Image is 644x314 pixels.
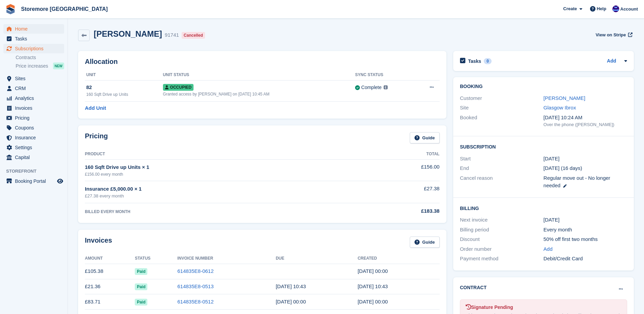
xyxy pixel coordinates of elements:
span: Sites [15,74,56,83]
span: Paid [135,299,147,306]
span: Pricing [15,113,56,123]
div: Site [460,104,544,112]
img: icon-info-grey-7440780725fd019a000dd9b08b2336e03edf1995a4989e88bcd33f0948082b44.svg [384,85,388,89]
span: Booking Portal [15,176,56,186]
th: Due [276,253,357,264]
img: stora-icon-8386f47178a22dfd0bd8f6a31ec36ba5ce8667c1dd55bd0f319d3a0aa187defe.svg [5,4,16,14]
span: Paid [135,283,147,290]
span: Settings [15,143,56,152]
a: Storemore [GEOGRAPHIC_DATA] [18,3,110,15]
h2: Billing [460,205,627,211]
h2: [PERSON_NAME] [94,29,162,38]
h2: Contract [460,284,487,291]
div: End [460,164,544,172]
div: 160 Sqft Drive up Units × 1 [85,163,361,171]
div: Signature Pending [466,304,621,311]
div: BILLED EVERY MONTH [85,209,361,215]
a: menu [3,74,64,83]
time: 2025-07-14 23:00:00 UTC [276,299,306,304]
a: 614835E8-0512 [178,299,214,304]
th: Status [135,253,177,264]
span: Insurance [15,133,56,142]
div: Discount [460,235,544,243]
div: Every month [544,226,627,234]
td: £105.38 [85,264,135,279]
a: Guide [410,132,440,143]
td: £156.00 [361,159,439,181]
a: menu [3,84,64,93]
a: Guide [410,237,440,248]
span: Coupons [15,123,56,133]
a: 614835E8-0513 [178,283,214,289]
div: Granted access by [PERSON_NAME] on [DATE] 10:45 AM [163,91,355,97]
a: Contracts [16,54,64,61]
div: 50% off first two months [544,235,627,243]
span: Home [15,24,56,34]
time: 2025-07-15 09:43:38 UTC [276,283,306,289]
time: 2025-07-13 23:00:00 UTC [544,155,559,163]
span: Analytics [15,93,56,103]
td: £83.71 [85,294,135,310]
a: menu [3,113,64,123]
div: Debit/Credit Card [544,255,627,263]
span: Occupied [163,84,194,91]
div: Complete [361,84,382,91]
a: menu [3,123,64,133]
img: Angela [612,5,619,12]
h2: Subscription [460,143,627,150]
td: £27.38 [361,181,439,203]
th: Sync Status [355,70,414,81]
h2: Pricing [85,132,108,143]
div: NEW [53,63,64,69]
time: 2025-07-13 23:00:32 UTC [357,299,388,304]
div: Cancelled [182,32,205,39]
div: 0 [484,58,492,64]
div: £156.00 every month [85,171,361,177]
div: Start [460,155,544,163]
span: CRM [15,84,56,93]
div: Booked [460,114,544,128]
span: [DATE] (16 days) [544,165,582,171]
div: £27.38 every month [85,193,361,199]
span: Account [620,6,638,13]
th: Unit Status [163,70,355,81]
a: menu [3,34,64,43]
span: View on Stripe [595,32,626,38]
th: Total [361,149,439,160]
div: Billing period [460,226,544,234]
th: Amount [85,253,135,264]
h2: Allocation [85,58,440,66]
span: Capital [15,153,56,162]
span: Storefront [6,168,68,175]
h2: Invoices [85,237,112,248]
h2: Booking [460,84,627,89]
span: Regular move out - No longer needed [544,175,610,189]
h2: Tasks [468,58,481,64]
a: menu [3,93,64,103]
div: £183.38 [361,207,439,215]
a: menu [3,176,64,186]
a: menu [3,143,64,152]
a: menu [3,153,64,162]
div: 91741 [165,31,179,39]
a: 614835E8-0612 [178,268,214,274]
th: Created [357,253,439,264]
a: Price increases NEW [16,62,64,70]
a: Add Unit [85,104,106,112]
a: Preview store [56,177,64,185]
div: [DATE] [544,216,627,224]
a: menu [3,44,64,53]
div: 160 Sqft Drive up Units [86,91,163,98]
a: View on Stripe [593,29,634,40]
span: Paid [135,268,147,275]
a: menu [3,103,64,113]
div: [DATE] 10:24 AM [544,114,627,122]
span: Price increases [16,63,48,69]
th: Unit [85,70,163,81]
time: 2025-08-13 23:00:37 UTC [357,268,388,274]
div: Order number [460,245,544,253]
a: Add [544,245,553,253]
span: Help [597,5,606,12]
span: Create [563,5,577,12]
a: Glasgow Ibrox [544,105,576,110]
